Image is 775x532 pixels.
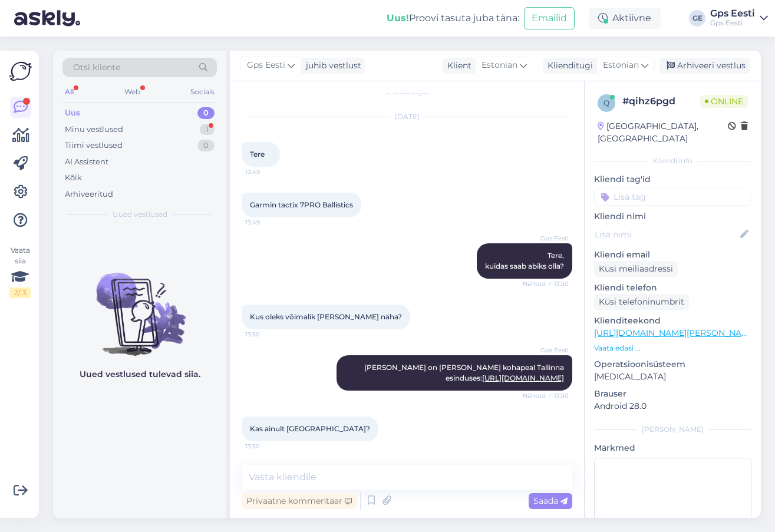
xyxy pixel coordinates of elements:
span: Uued vestlused [113,209,167,220]
span: Kas ainult [GEOGRAPHIC_DATA]? [250,424,370,433]
span: Estonian [482,59,517,72]
div: Klient [443,60,471,72]
div: Socials [188,84,217,100]
p: Kliendi telefon [594,282,751,294]
div: 0 [197,140,215,151]
button: Emailid [524,7,575,29]
img: Askly Logo [9,60,32,82]
span: 13:49 [245,218,289,227]
span: [PERSON_NAME] on [PERSON_NAME] kohapeal Tallinna esinduses: [364,363,566,382]
div: Proovi tasuta juba täna: [387,11,519,25]
div: juhib vestlust [301,60,361,72]
div: 1 [200,124,215,136]
div: Küsi telefoninumbrit [594,294,689,310]
div: Arhiveeri vestlus [659,58,750,74]
div: Kõik [65,172,82,184]
div: # qihz6pgd [622,94,700,108]
div: Tiimi vestlused [65,140,123,151]
div: AI Assistent [65,156,108,168]
div: Klienditugi [543,60,593,72]
p: Klienditeekond [594,315,751,327]
span: Online [700,95,748,108]
p: Vaata edasi ... [594,343,751,353]
div: Arhiveeritud [65,189,113,200]
p: Kliendi nimi [594,210,751,223]
div: Küsi meiliaadressi [594,261,678,277]
img: No chats [53,252,226,358]
div: Web [122,84,143,100]
div: Gps Eesti [710,18,755,28]
div: Privaatne kommentaar [242,493,357,509]
span: Tere [250,150,265,158]
div: 2 / 3 [9,288,31,298]
span: q [603,98,609,107]
div: [PERSON_NAME] [594,424,751,435]
p: Märkmed [594,442,751,454]
p: Uued vestlused tulevad siia. [80,368,200,381]
span: 13:49 [245,167,289,176]
div: Vaata siia [9,245,31,298]
a: [URL][DOMAIN_NAME] [482,374,564,382]
div: Kliendi info [594,156,751,166]
p: Kliendi tag'id [594,173,751,186]
span: Gps Eesti [525,234,569,243]
span: Kus oleks võimalik [PERSON_NAME] näha? [250,312,402,321]
span: 13:50 [245,442,289,451]
input: Lisa tag [594,188,751,206]
p: Kliendi email [594,249,751,261]
p: [MEDICAL_DATA] [594,371,751,383]
div: All [62,84,76,100]
span: Gps Eesti [247,59,285,72]
p: Android 28.0 [594,400,751,412]
div: GE [689,10,705,27]
span: Nähtud ✓ 13:50 [523,391,569,400]
span: Garmin tactix 7PRO Ballistics [250,200,353,209]
input: Lisa nimi [595,228,738,241]
span: Otsi kliente [73,61,120,74]
span: 13:50 [245,330,289,339]
div: 0 [197,107,215,119]
div: Aktiivne [589,8,661,29]
div: [DATE] [242,111,572,122]
p: Brauser [594,388,751,400]
p: Operatsioonisüsteem [594,358,751,371]
b: Uus! [387,12,409,24]
a: [URL][DOMAIN_NAME][PERSON_NAME] [594,328,757,338]
div: Minu vestlused [65,124,123,136]
span: Gps Eesti [525,346,569,355]
div: Uus [65,107,80,119]
span: Nähtud ✓ 13:50 [523,279,569,288]
div: Gps Eesti [710,9,755,18]
div: [GEOGRAPHIC_DATA], [GEOGRAPHIC_DATA] [598,120,728,145]
span: Estonian [603,59,639,72]
span: Saada [533,495,568,506]
a: Gps EestiGps Eesti [710,9,768,28]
